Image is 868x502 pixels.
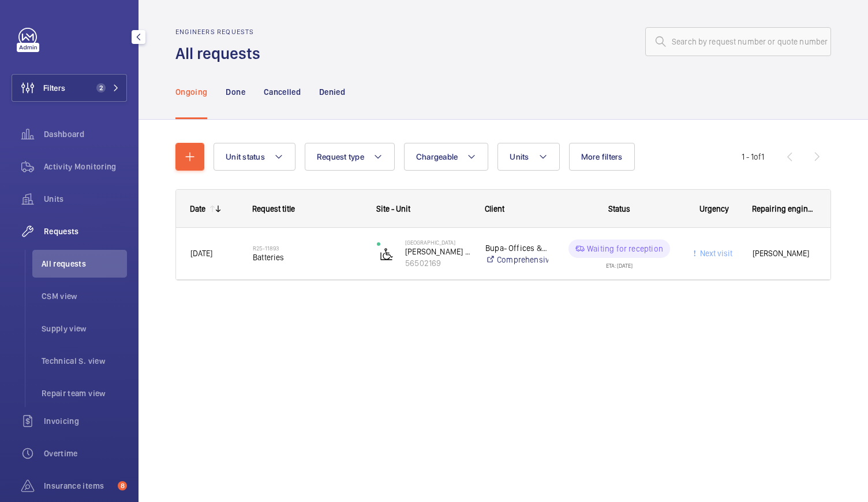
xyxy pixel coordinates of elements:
[698,249,732,258] span: Next visit
[752,204,817,213] span: Repairing engineer
[581,152,623,161] span: More filters
[190,204,205,213] div: Date
[214,143,295,171] button: Unit status
[404,143,489,171] button: Chargeable
[44,128,127,140] span: Dashboard
[319,86,345,98] p: Denied
[12,74,127,102] button: Filters2
[252,204,295,213] span: Request title
[226,152,265,161] span: Unit status
[608,204,630,213] span: Status
[175,86,207,98] p: Ongoing
[44,161,127,172] span: Activity Monitoring
[42,323,127,334] span: Supply view
[405,239,470,246] p: [GEOGRAPHIC_DATA]
[43,82,65,94] span: Filters
[742,153,764,161] span: 1 - 1 1
[253,252,362,263] span: Batteries
[699,204,729,213] span: Urgency
[645,27,831,56] input: Search by request number or quote number
[606,258,633,268] div: ETA: [DATE]
[497,143,559,171] button: Units
[405,246,470,257] p: [PERSON_NAME] step lift
[569,143,635,171] button: More filters
[754,152,761,161] span: of
[44,193,127,205] span: Units
[44,226,127,237] span: Requests
[44,448,127,459] span: Overtime
[175,28,267,36] h2: Engineers requests
[96,83,106,93] span: 2
[175,43,267,64] h1: All requests
[305,143,395,171] button: Request type
[44,415,127,427] span: Invoicing
[42,290,127,302] span: CSM view
[264,86,301,98] p: Cancelled
[380,247,394,261] img: platform_lift.svg
[253,245,362,252] h2: R25-11893
[405,257,470,269] p: 56502169
[485,254,548,265] a: Comprehensive
[485,204,504,213] span: Client
[416,152,458,161] span: Chargeable
[118,481,127,490] span: 8
[485,242,548,254] p: Bupa- Offices & Clinics
[42,258,127,270] span: All requests
[753,247,817,260] span: [PERSON_NAME]
[42,355,127,367] span: Technical S. view
[44,480,113,492] span: Insurance items
[510,152,529,161] span: Units
[190,249,212,258] span: [DATE]
[42,387,127,399] span: Repair team view
[226,86,245,98] p: Done
[587,243,663,254] p: Waiting for reception
[376,204,410,213] span: Site - Unit
[317,152,364,161] span: Request type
